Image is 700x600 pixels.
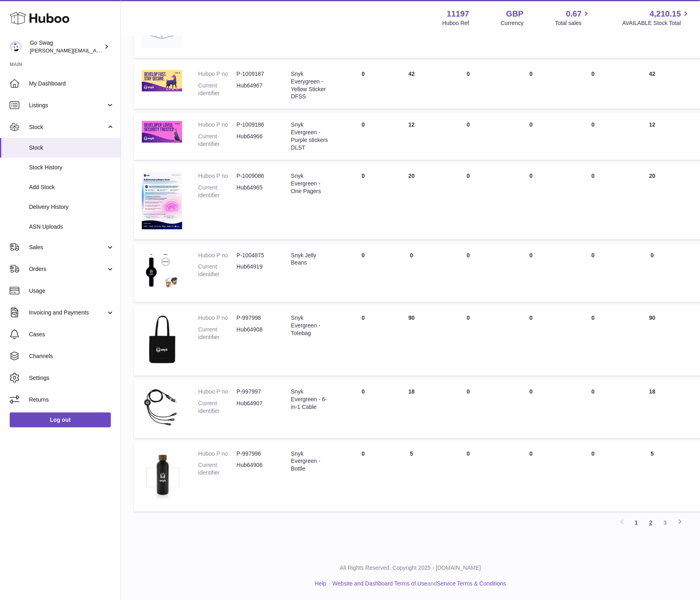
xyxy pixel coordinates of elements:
[566,8,582,19] span: 0.67
[501,164,561,239] td: 0
[237,314,275,322] dd: P-997998
[29,287,114,295] span: Usage
[330,580,506,588] li: and
[30,39,102,54] div: Go Swag
[592,173,595,179] span: 0
[198,172,237,180] dt: Huboo P no
[555,19,591,27] span: Total sales
[436,380,501,438] td: 0
[198,121,237,129] dt: Huboo P no
[339,380,387,438] td: 0
[436,244,501,302] td: 0
[142,121,182,143] img: product image
[142,252,182,292] img: product image
[29,223,114,231] span: ASN Uploads
[29,309,106,317] span: Invoicing and Payments
[387,244,436,302] td: 0
[198,70,237,78] dt: Huboo P no
[10,41,22,53] img: leigh@goswag.com
[29,374,114,382] span: Settings
[198,462,237,477] dt: Current identifier
[29,265,106,273] span: Orders
[592,315,595,321] span: 0
[436,442,501,512] td: 0
[625,113,680,160] td: 12
[198,450,237,458] dt: Huboo P no
[29,331,114,338] span: Cases
[29,352,114,360] span: Channels
[291,314,331,337] div: Snyk Evergreen - Totebag
[237,70,275,78] dd: P-1009187
[237,252,275,259] dd: P-1004875
[436,62,501,109] td: 0
[315,581,326,587] a: Help
[387,442,436,512] td: 5
[501,380,561,438] td: 0
[447,8,469,19] strong: 11197
[237,450,275,458] dd: P-997996
[387,62,436,109] td: 42
[501,306,561,376] td: 0
[339,306,387,376] td: 0
[501,113,561,160] td: 0
[625,380,680,438] td: 18
[629,516,644,530] a: 1
[142,450,182,502] img: product image
[622,8,690,27] a: 4,210.15 AVAILABLE Stock Total
[291,172,331,195] div: Snyk Evergreen - One Pagers
[237,263,275,278] dd: Hub64919
[592,121,595,128] span: 0
[29,244,106,251] span: Sales
[237,462,275,477] dd: Hub64906
[622,19,690,27] span: AVAILABLE Stock Total
[387,306,436,376] td: 90
[142,70,182,92] img: product image
[625,442,680,512] td: 5
[127,565,694,572] p: All Rights Reserved. Copyright 2025 - [DOMAIN_NAME]
[29,80,114,87] span: My Dashboard
[387,380,436,438] td: 18
[437,581,506,587] a: Service Terms & Conditions
[506,8,523,19] strong: GBP
[592,252,595,258] span: 0
[592,451,595,457] span: 0
[658,516,673,530] a: 3
[29,102,106,109] span: Listings
[339,244,387,302] td: 0
[592,388,595,395] span: 0
[29,123,106,131] span: Stock
[198,133,237,148] dt: Current identifier
[291,121,331,152] div: Snyk Evergreen - Purple stickers DLST
[237,184,275,199] dd: Hub64965
[29,183,114,191] span: Add Stock
[29,144,114,152] span: Stock
[30,47,162,54] span: [PERSON_NAME][EMAIL_ADDRESS][DOMAIN_NAME]
[29,203,114,211] span: Delivery History
[387,164,436,239] td: 20
[142,172,182,229] img: product image
[291,252,331,267] div: Snyk Jelly Beans
[339,113,387,160] td: 0
[436,113,501,160] td: 0
[501,244,561,302] td: 0
[625,306,680,376] td: 90
[237,388,275,396] dd: P-997997
[625,244,680,302] td: 0
[339,442,387,512] td: 0
[237,82,275,97] dd: Hub64967
[501,19,524,27] div: Currency
[198,400,237,415] dt: Current identifier
[442,19,469,27] div: Huboo Ref
[291,450,331,473] div: Snyk Evergreen - Bottle
[237,133,275,148] dd: Hub64966
[332,581,428,587] a: Website and Dashboard Terms of Use
[142,388,182,428] img: product image
[198,326,237,341] dt: Current identifier
[650,8,681,19] span: 4,210.15
[142,314,182,366] img: product image
[237,121,275,129] dd: P-1009186
[237,172,275,180] dd: P-1009086
[291,388,331,411] div: Snyk Evergreen - 6-in-1 Cable
[29,396,114,404] span: Returns
[501,442,561,512] td: 0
